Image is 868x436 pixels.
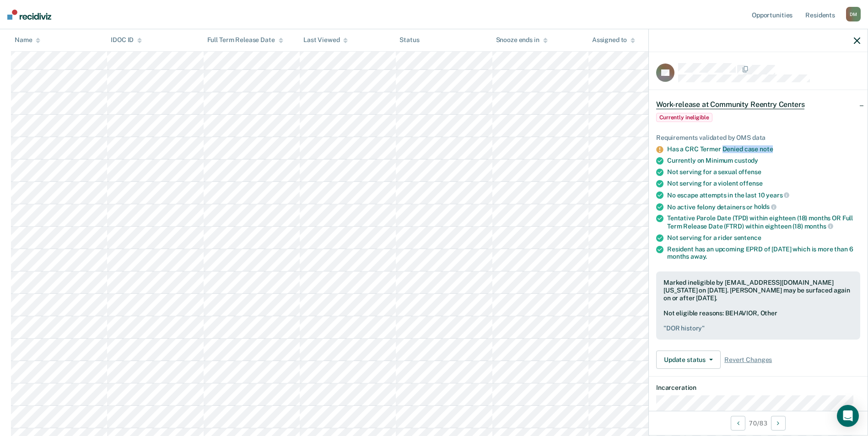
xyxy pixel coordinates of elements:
span: away. [690,253,707,260]
span: sentence [734,234,761,241]
img: Recidiviz [7,10,51,20]
button: Update status [656,351,721,369]
div: IDOC ID [111,37,142,44]
button: Next Opportunity [771,416,786,431]
div: Status [399,37,419,44]
div: Snooze ends in [496,37,548,44]
div: Last Viewed [303,37,348,44]
span: custody [734,157,758,164]
div: Marked ineligible by [EMAIL_ADDRESS][DOMAIN_NAME][US_STATE] on [DATE]. [PERSON_NAME] may be surfa... [663,279,853,302]
span: offense [739,180,762,187]
div: Not serving for a violent [667,180,860,187]
span: Currently ineligible [656,113,712,122]
div: Requirements validated by OMS data [656,134,860,142]
button: Previous Opportunity [731,416,745,431]
div: Not eligible reasons: BEHAVIOR, Other [663,309,853,332]
div: D M [846,7,861,21]
div: Not serving for a sexual [667,168,860,176]
div: No active felony detainers or [667,203,860,211]
div: Full Term Release Date [207,37,283,44]
span: holds [754,203,776,210]
span: years [766,191,789,199]
div: Assigned to [592,37,635,44]
div: Has a CRC Termer Denied case note [667,145,860,153]
span: offense [739,168,761,175]
div: Name [15,37,40,44]
span: Revert Changes [724,356,772,364]
div: 70 / 83 [649,411,868,435]
div: Open Intercom Messenger [837,405,859,427]
div: No escape attempts in the last 10 [667,191,860,199]
div: Tentative Parole Date (TPD) within eighteen (18) months OR Full Term Release Date (FTRD) within e... [667,214,860,230]
span: months [804,223,833,230]
div: Not serving for a rider [667,234,860,242]
div: Work-release at Community Reentry CentersCurrently ineligible [649,90,868,130]
div: Resident has an upcoming EPRD of [DATE] which is more than 6 months [667,245,860,261]
span: Work-release at Community Reentry Centers [656,100,804,109]
div: Currently on Minimum [667,157,860,165]
dt: Incarceration [656,384,860,392]
pre: " DOR history " [663,324,853,332]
